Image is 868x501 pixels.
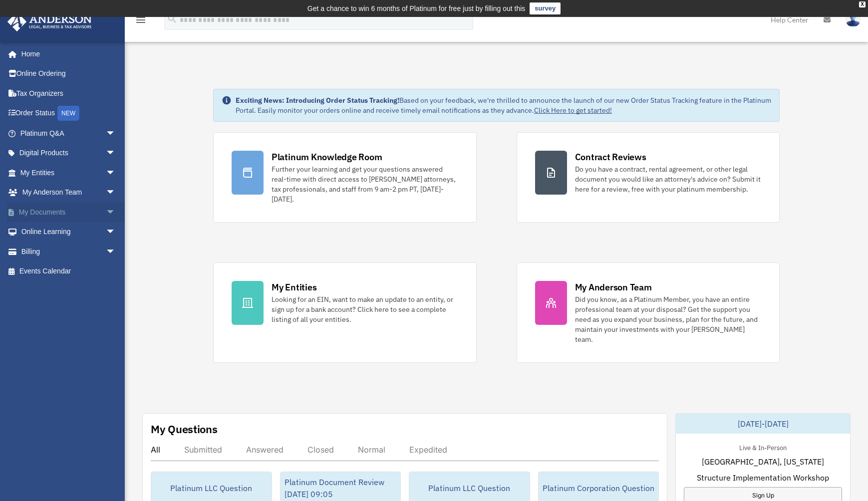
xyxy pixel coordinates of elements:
a: Contract Reviews Do you have a contract, rental agreement, or other legal document you would like... [517,132,780,223]
div: Did you know, as a Platinum Member, you have an entire professional team at your disposal? Get th... [575,294,762,344]
div: Live & In-Person [731,442,795,452]
div: My Entities [272,281,316,293]
a: Order StatusNEW [7,103,131,124]
a: Platinum Knowledge Room Further your learning and get your questions answered real-time with dire... [213,132,477,223]
div: All [151,445,160,455]
a: Click Here to get started! [534,106,612,115]
span: arrow_drop_down [106,222,126,243]
strong: Exciting News: Introducing Order Status Tracking! [236,96,399,105]
a: Billingarrow_drop_down [7,242,131,261]
div: Closed [307,445,334,455]
div: NEW [57,106,79,121]
img: Anderson Advisors Platinum Portal [4,12,95,31]
img: User Pic [846,12,861,27]
div: Do you have a contract, rental agreement, or other legal document you would like an attorney's ad... [575,164,762,194]
a: My Anderson Teamarrow_drop_down [7,183,131,203]
div: close [859,1,866,7]
span: arrow_drop_down [106,202,126,223]
span: [GEOGRAPHIC_DATA], [US_STATE] [702,456,824,468]
span: arrow_drop_down [106,183,126,203]
div: Normal [358,445,385,455]
a: My Entitiesarrow_drop_down [7,163,131,183]
div: Contract Reviews [575,151,646,163]
i: menu [135,14,147,26]
span: arrow_drop_down [106,163,126,183]
a: menu [135,17,147,26]
div: Further your learning and get your questions answered real-time with direct access to [PERSON_NAM... [272,164,458,204]
div: Platinum Knowledge Room [272,151,382,163]
div: My Anderson Team [575,281,652,293]
div: Based on your feedback, we're thrilled to announce the launch of our new Order Status Tracking fe... [236,95,771,115]
a: Online Ordering [7,64,131,84]
i: search [167,13,178,24]
a: Digital Productsarrow_drop_down [7,143,131,163]
a: My Documentsarrow_drop_down [7,202,131,222]
div: My Questions [151,422,218,437]
a: Tax Organizers [7,83,131,103]
span: Structure Implementation Workshop [697,472,829,484]
span: arrow_drop_down [106,242,126,262]
a: Events Calendar [7,261,131,281]
span: arrow_drop_down [106,143,126,164]
div: Answered [246,445,284,455]
a: survey [530,2,561,14]
div: [DATE]-[DATE] [676,414,850,434]
a: My Entities Looking for an EIN, want to make an update to an entity, or sign up for a bank accoun... [213,262,477,363]
a: Home [7,44,126,64]
a: My Anderson Team Did you know, as a Platinum Member, you have an entire professional team at your... [517,262,780,363]
a: Online Learningarrow_drop_down [7,222,131,242]
a: Platinum Q&Aarrow_drop_down [7,123,131,143]
div: Expedited [409,445,447,455]
div: Looking for an EIN, want to make an update to an entity, or sign up for a bank account? Click her... [272,294,458,324]
div: Submitted [184,445,222,455]
div: Get a chance to win 6 months of Platinum for free just by filling out this [307,2,526,14]
span: arrow_drop_down [106,123,126,144]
